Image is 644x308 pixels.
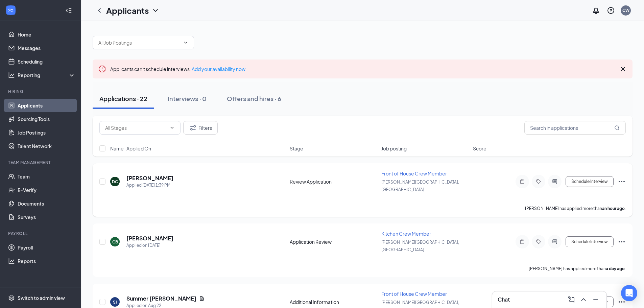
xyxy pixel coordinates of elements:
[106,5,149,16] h1: Applicants
[18,241,75,254] a: Payroll
[113,299,117,305] div: SJ
[18,126,75,139] a: Job Postings
[381,231,431,237] span: Kitchen Crew Member
[592,6,600,15] svg: Notifications
[607,6,615,15] svg: QuestionInfo
[551,239,559,244] svg: ActiveChat
[8,294,15,301] svg: Settings
[110,145,151,152] span: Name · Applied On
[8,72,15,78] svg: Analysis
[566,294,577,305] button: ComposeMessage
[65,7,72,14] svg: Collapse
[518,239,526,244] svg: Note
[18,183,75,197] a: E-Verify
[381,145,407,152] span: Job posting
[8,160,74,165] div: Team Management
[227,94,281,103] div: Offers and hires · 6
[98,39,180,46] input: All Job Postings
[578,294,589,305] button: ChevronUp
[622,7,629,13] div: CW
[18,139,75,153] a: Talent Network
[126,182,173,189] div: Applied [DATE] 1:39 PM
[18,170,75,183] a: Team
[18,197,75,210] a: Documents
[126,295,196,302] h5: Summer [PERSON_NAME]
[290,238,377,245] div: Application Review
[619,65,627,73] svg: Cross
[614,125,620,131] svg: MagnifyingGlass
[525,206,626,211] p: [PERSON_NAME] has applied more than .
[381,170,447,176] span: Front of House Crew Member
[7,7,14,14] svg: WorkstreamLogo
[518,179,526,184] svg: Note
[534,179,543,184] svg: Tag
[169,125,175,131] svg: ChevronDown
[534,239,543,244] svg: Tag
[110,66,245,72] span: Applicants can't schedule interviews.
[498,296,510,303] h3: Chat
[183,121,218,135] button: Filter Filters
[618,298,626,306] svg: Ellipses
[18,112,75,126] a: Sourcing Tools
[112,179,118,185] div: DC
[621,285,637,301] div: Open Intercom Messenger
[592,295,600,304] svg: Minimize
[290,299,377,305] div: Additional Information
[105,124,167,132] input: All Stages
[529,266,626,271] p: [PERSON_NAME] has applied more than .
[18,254,75,268] a: Reports
[126,242,173,249] div: Applied on [DATE]
[590,294,601,305] button: Minimize
[566,236,614,247] button: Schedule Interview
[18,99,75,112] a: Applicants
[473,145,486,152] span: Score
[99,94,147,103] div: Applications · 22
[98,65,106,73] svg: Error
[8,231,74,236] div: Payroll
[151,6,160,15] svg: ChevronDown
[18,41,75,55] a: Messages
[524,121,626,135] input: Search in applications
[567,295,575,304] svg: ComposeMessage
[112,239,118,245] div: CB
[18,210,75,224] a: Surveys
[618,177,626,186] svg: Ellipses
[290,145,303,152] span: Stage
[126,174,173,182] h5: [PERSON_NAME]
[618,238,626,246] svg: Ellipses
[579,295,588,304] svg: ChevronUp
[551,179,559,184] svg: ActiveChat
[381,291,447,297] span: Front of House Crew Member
[18,55,75,68] a: Scheduling
[189,124,197,132] svg: Filter
[18,72,76,78] div: Reporting
[606,266,625,271] b: a day ago
[126,235,173,242] h5: [PERSON_NAME]
[8,89,74,94] div: Hiring
[602,206,625,211] b: an hour ago
[183,40,188,45] svg: ChevronDown
[290,178,377,185] div: Review Application
[18,28,75,41] a: Home
[18,294,65,301] div: Switch to admin view
[199,296,205,301] svg: Document
[192,66,245,72] a: Add your availability now
[381,240,459,252] span: [PERSON_NAME][GEOGRAPHIC_DATA], [GEOGRAPHIC_DATA]
[566,176,614,187] button: Schedule Interview
[168,94,207,103] div: Interviews · 0
[381,180,459,192] span: [PERSON_NAME][GEOGRAPHIC_DATA], [GEOGRAPHIC_DATA]
[95,6,103,15] svg: ChevronLeft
